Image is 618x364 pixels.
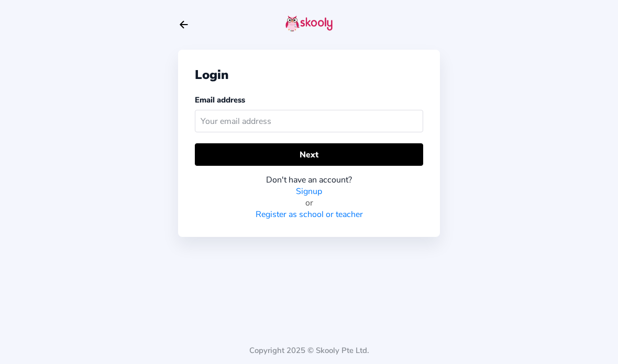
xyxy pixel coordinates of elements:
img: skooly-logo.png [285,15,333,32]
a: Register as school or teacher [256,209,363,220]
label: Email address [195,95,245,105]
div: or [195,197,423,209]
div: Login [195,66,423,83]
button: arrow back outline [178,19,190,30]
input: Your email address [195,110,423,132]
a: Signup [296,186,322,197]
button: Next [195,143,423,166]
div: Don't have an account? [195,174,423,186]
